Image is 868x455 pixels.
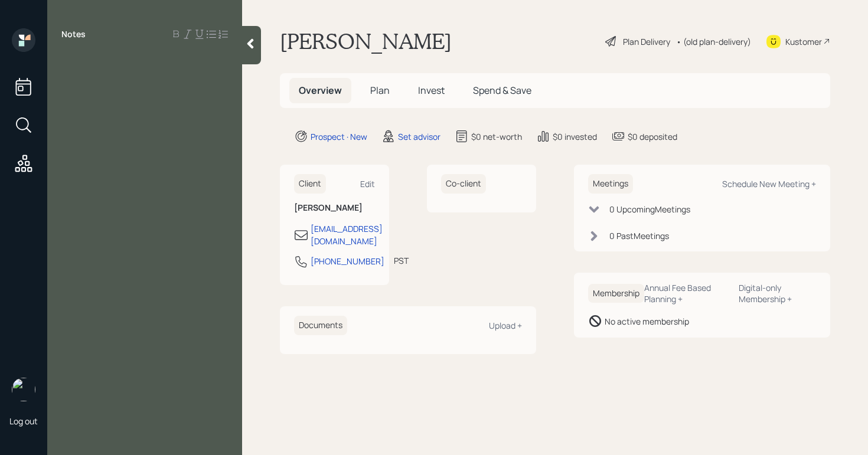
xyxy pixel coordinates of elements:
label: Notes [61,28,86,40]
div: No active membership [605,315,689,328]
h6: Membership [588,284,644,303]
div: 0 Past Meeting s [609,230,669,242]
span: Plan [370,84,390,97]
div: Schedule New Meeting + [722,178,816,189]
h6: Client [294,174,326,194]
div: Upload + [489,320,522,331]
div: • (old plan-delivery) [676,35,751,48]
div: Edit [360,178,375,189]
h1: [PERSON_NAME] [280,28,452,54]
div: Annual Fee Based Planning + [644,282,729,305]
div: Log out [9,415,38,427]
div: $0 deposited [628,130,677,143]
img: retirable_logo.png [12,378,35,401]
div: 0 Upcoming Meeting s [609,203,690,215]
div: [PHONE_NUMBER] [311,255,384,267]
h6: Documents [294,316,347,335]
span: Invest [418,84,445,97]
span: Overview [299,84,342,97]
div: [EMAIL_ADDRESS][DOMAIN_NAME] [311,222,383,247]
div: Prospect · New [311,130,367,143]
div: $0 invested [553,130,597,143]
div: Kustomer [785,35,822,48]
div: PST [394,254,409,267]
div: Set advisor [398,130,440,143]
h6: Meetings [588,174,633,194]
div: Plan Delivery [623,35,670,48]
div: $0 net-worth [471,130,522,143]
h6: [PERSON_NAME] [294,203,375,213]
h6: Co-client [441,174,486,194]
span: Spend & Save [473,84,531,97]
div: Digital-only Membership + [739,282,816,305]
